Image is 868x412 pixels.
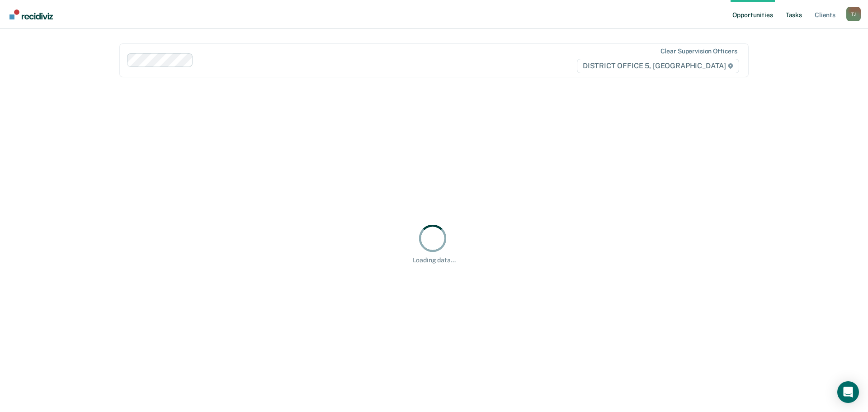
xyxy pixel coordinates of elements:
[660,47,737,55] div: Clear supervision officers
[837,381,859,403] div: Open Intercom Messenger
[9,9,53,19] img: Recidiviz
[846,7,861,21] button: Profile dropdown button
[846,7,861,21] div: T J
[413,256,456,264] div: Loading data...
[577,59,739,73] span: DISTRICT OFFICE 5, [GEOGRAPHIC_DATA]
